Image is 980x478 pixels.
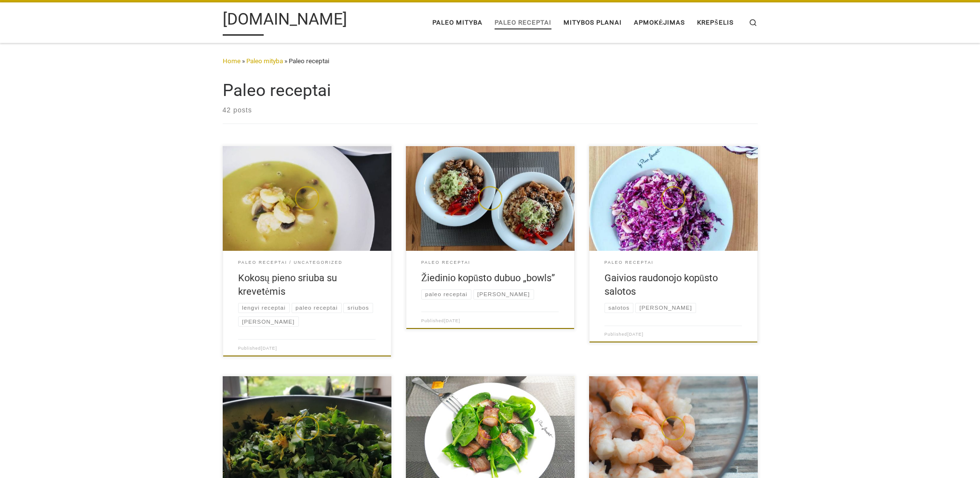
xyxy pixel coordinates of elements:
[284,57,287,65] span: »
[492,13,555,33] a: Paleo receptai
[223,7,347,36] a: [DOMAIN_NAME]
[238,303,290,313] a: lengvi receptai
[477,291,530,297] span: [PERSON_NAME]
[495,13,551,30] span: Paleo receptai
[639,304,692,311] span: [PERSON_NAME]
[289,57,329,65] span: Paleo receptai
[242,318,295,325] span: [PERSON_NAME]
[294,260,342,265] span: Uncategorized
[238,260,287,265] span: Paleo receptai
[634,13,685,30] span: Apmokėjimas
[627,332,644,337] a: [DATE]
[473,289,534,300] a: [PERSON_NAME]
[238,258,287,268] a: Paleo receptai
[295,304,338,311] span: paleo receptai
[343,303,373,313] a: sriubos
[564,13,622,30] span: Mitybos planai
[223,106,252,114] span: 42 posts
[635,303,696,313] a: [PERSON_NAME]
[292,303,342,313] a: paleo receptai
[421,258,470,268] a: Paleo receptai
[261,346,277,351] a: [DATE]
[631,13,688,33] a: Apmokėjimas
[421,289,471,300] a: paleo receptai
[601,331,647,338] div: Published
[425,291,468,297] span: paleo receptai
[223,57,241,65] a: Home
[561,13,625,33] a: Mitybos planai
[242,57,245,65] span: »
[242,304,286,311] span: lengvi receptai
[223,80,758,101] h1: Paleo receptai
[294,258,342,268] a: Uncategorized
[238,316,299,327] a: [PERSON_NAME]
[697,13,733,30] span: Krepšelis
[430,13,486,33] a: Paleo mityba
[421,260,470,265] span: Paleo receptai
[604,303,634,313] a: salotos
[246,57,283,65] a: Paleo mityba
[694,13,737,33] a: Krepšelis
[348,304,369,311] span: sriubos
[604,260,654,265] span: Paleo receptai
[604,272,718,297] a: Gaivios raudonojo kopūsto salotos
[604,258,654,268] a: Paleo receptai
[238,272,337,297] a: Kokosų pieno sriuba su krevetėmis
[432,13,483,30] span: Paleo mityba
[234,345,281,352] div: Published
[421,272,555,284] a: Žiedinio kopūsto dubuo „bowls”
[444,318,460,323] a: [DATE]
[608,304,630,311] span: salotos
[417,317,464,325] div: Published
